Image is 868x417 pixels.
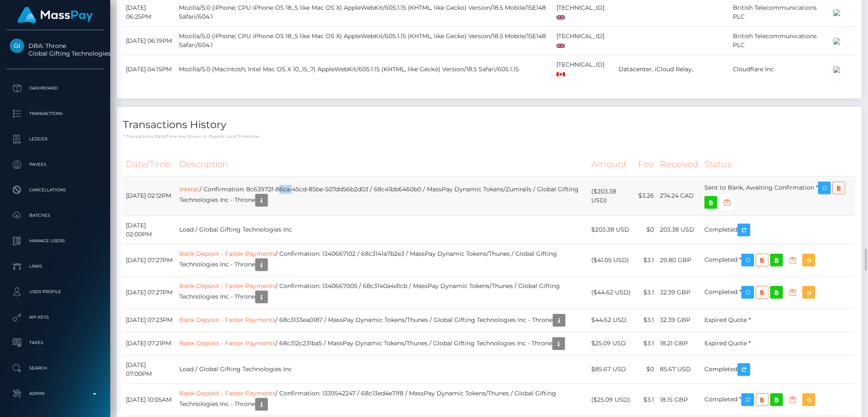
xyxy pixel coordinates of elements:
td: [DATE] 06:19PM [123,27,176,55]
td: Expired Quote * [701,332,855,355]
td: 18.21 GBP [657,332,701,355]
img: ca.png [556,72,565,76]
img: 200x100 [833,9,840,16]
p: * Transactions date/time are shown in payee's local timezone [123,133,855,140]
p: Admin [10,387,100,400]
td: $3.1 [635,383,657,416]
p: User Profile [10,285,100,298]
a: Manage Users [6,230,104,252]
td: $0 [635,215,657,244]
p: Transactions [10,107,100,120]
img: 200x100 [833,38,840,45]
td: [DATE] 07:27PM [123,244,176,276]
a: Interac [179,185,200,193]
a: Bank Deposit - Faster Payments [179,250,275,257]
td: $44.62 USD [588,308,635,332]
h4: Transactions History [123,118,855,132]
a: Links [6,256,104,277]
a: Dashboard [6,78,104,99]
td: / 68c3133ea0187 / MassPay Dynamic Tokens/Thunes / Global Gifting Technologies Inc - Throne [176,308,589,332]
td: Mozilla/5.0 (Macintosh; Intel Mac OS X 10_15_7) AppleWebKit/605.1.15 (KHTML, like Gecko) Version/... [176,55,554,84]
td: [DATE] 07:21PM [123,332,176,355]
a: API Keys [6,307,104,328]
td: / Confirmation: 1340667102 / 68c3141a7b2e3 / MassPay Dynamic Tokens/Thunes / Global Gifting Techn... [176,244,589,276]
a: Batches [6,205,104,226]
th: Fee [635,153,657,176]
td: Load / Global Gifting Technologies Inc [176,215,589,244]
td: ($41.05 USD) [588,244,635,276]
td: Cloudflare Inc [730,55,830,84]
td: British Telecommunications PLC [730,27,830,55]
td: [DATE] 07:23PM [123,308,176,332]
img: MassPay Logo [17,7,93,23]
td: Mozilla/5.0 (iPhone; CPU iPhone OS 18_5 like Mac OS X) AppleWebKit/605.1.15 (KHTML, like Gecko) V... [176,27,554,55]
td: [DATE] 02:00PM [123,215,176,244]
p: Ledger [10,133,100,146]
th: Status [701,153,855,176]
td: $3.1 [635,276,657,308]
a: Bank Deposit - Faster Payments [179,389,275,397]
td: Completed [701,355,855,383]
img: 200x100 [833,66,840,73]
a: Bank Deposit - Faster Payments [179,339,275,347]
th: Received [657,153,701,176]
td: Completed [701,215,855,244]
td: 32.39 GBP [657,308,701,332]
td: 32.39 GBP [657,276,701,308]
td: Completed * [701,276,855,308]
a: Search [6,358,104,379]
td: ($25.09 USD) [588,383,635,416]
a: Payees [6,154,104,175]
td: Completed * [701,244,855,276]
p: Search [10,362,100,375]
td: $3.1 [635,308,657,332]
td: 274.24 CAD [657,176,701,215]
td: ($44.62 USD) [588,276,635,308]
img: Global Gifting Technologies Inc [10,39,24,53]
td: / Confirmation: 1340667005 / 68c3140a4d1cb / MassPay Dynamic Tokens/Thunes / Global Gifting Techn... [176,276,589,308]
td: [TECHNICAL_ID] [554,55,615,84]
span: DBA: Throne Global Gifting Technologies Inc [6,42,104,57]
td: Completed * [701,383,855,416]
th: Description [176,153,589,176]
td: / Confirmation: 8c63972f-86ca-45cd-85be-507dd56b2d03 / 68c41bb6460b0 / MassPay Dynamic Tokens/Zum... [176,176,589,215]
td: $3.26 [635,176,657,215]
td: $3.1 [635,332,657,355]
td: 85.67 USD [657,355,701,383]
a: Ledger [6,129,104,150]
td: Load / Global Gifting Technologies Inc [176,355,589,383]
td: 29.80 GBP [657,244,701,276]
td: Sent to Bank, Awaiting Confirmation * [701,176,855,215]
td: 18.15 GBP [657,383,701,416]
p: Batches [10,209,100,222]
p: API Keys [10,311,100,324]
td: ($203.38 USD) [588,176,635,215]
img: gb.png [556,15,565,20]
td: 203.38 USD [657,215,701,244]
a: Transactions [6,103,104,124]
a: User Profile [6,281,104,302]
td: [DATE] 07:27PM [123,276,176,308]
td: Datacenter, iCloud Relay, [615,55,730,84]
th: Date/Time [123,153,176,176]
td: [DATE] 10:05AM [123,383,176,416]
td: / 68c312c231ba5 / MassPay Dynamic Tokens/Thunes / Global Gifting Technologies Inc - Throne [176,332,589,355]
p: Cancellations [10,184,100,196]
p: Dashboard [10,82,100,95]
td: $0 [635,355,657,383]
p: Links [10,260,100,273]
td: [DATE] 02:12PM [123,176,176,215]
td: [DATE] 04:15PM [123,55,176,84]
a: Taxes [6,332,104,353]
td: [TECHNICAL_ID] [554,27,615,55]
p: Manage Users [10,235,100,247]
td: Expired Quote * [701,308,855,332]
td: $3.1 [635,244,657,276]
td: $203.38 USD [588,215,635,244]
td: / Confirmation: 1339542247 / 68c13ed4e71f8 / MassPay Dynamic Tokens/Thunes / Global Gifting Techn... [176,383,589,416]
a: Cancellations [6,179,104,201]
td: [DATE] 07:00PM [123,355,176,383]
p: Payees [10,158,100,171]
a: Admin [6,383,104,404]
p: Taxes [10,336,100,349]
